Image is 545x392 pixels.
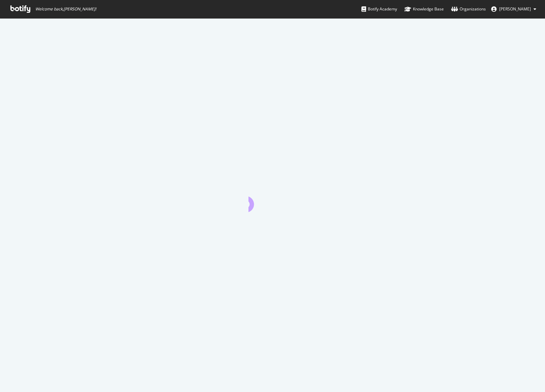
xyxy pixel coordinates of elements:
[248,188,297,212] div: animation
[451,6,486,12] div: Organizations
[499,6,531,12] span: Mike Tekula
[35,6,96,12] span: Welcome back, [PERSON_NAME] !
[486,4,542,14] button: [PERSON_NAME]
[361,6,397,12] div: Botify Academy
[404,6,444,12] div: Knowledge Base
